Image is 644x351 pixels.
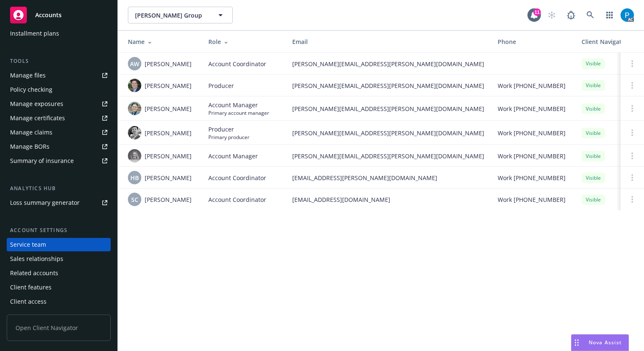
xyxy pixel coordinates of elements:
[10,266,58,280] div: Related accounts
[128,79,141,92] img: photo
[601,7,618,23] a: Switch app
[128,102,141,115] img: photo
[533,8,541,16] div: 11
[582,173,605,183] div: Visible
[292,152,484,160] span: [PERSON_NAME][EMAIL_ADDRESS][PERSON_NAME][DOMAIN_NAME]
[10,111,65,125] div: Manage certificates
[7,252,111,266] a: Sales relationships
[7,154,111,168] a: Summary of insurance
[145,173,192,182] span: [PERSON_NAME]
[10,83,52,96] div: Policy checking
[7,196,111,209] a: Loss summary generator
[10,238,46,251] div: Service team
[498,173,566,182] span: Work [PHONE_NUMBER]
[582,151,605,161] div: Visible
[145,129,192,137] span: [PERSON_NAME]
[128,149,141,163] img: photo
[582,128,605,138] div: Visible
[582,7,599,23] a: Search
[7,83,111,96] a: Policy checking
[292,37,484,46] div: Email
[7,140,111,153] a: Manage BORs
[498,152,566,160] span: Work [PHONE_NUMBER]
[208,152,258,160] span: Account Manager
[582,58,605,69] div: Visible
[10,295,47,308] div: Client access
[208,37,279,46] div: Role
[582,194,605,205] div: Visible
[208,195,266,204] span: Account Coordinator
[128,7,233,23] button: [PERSON_NAME] Group
[145,81,192,90] span: [PERSON_NAME]
[589,339,622,346] span: Nova Assist
[292,173,484,182] span: [EMAIL_ADDRESS][PERSON_NAME][DOMAIN_NAME]
[130,59,139,68] span: AW
[7,111,111,125] a: Manage certificates
[571,335,582,351] div: Drag to move
[7,3,111,27] a: Accounts
[208,125,249,134] span: Producer
[292,195,484,204] span: [EMAIL_ADDRESS][DOMAIN_NAME]
[7,57,111,65] div: Tools
[10,140,49,153] div: Manage BORs
[543,7,560,23] a: Start snowing
[582,80,605,90] div: Visible
[145,104,192,113] span: [PERSON_NAME]
[498,195,566,204] span: Work [PHONE_NUMBER]
[10,97,63,111] div: Manage exposures
[208,173,266,182] span: Account Coordinator
[10,69,46,82] div: Manage files
[563,7,579,23] a: Report a Bug
[128,126,141,139] img: photo
[208,101,269,109] span: Account Manager
[10,154,74,168] div: Summary of insurance
[582,103,605,114] div: Visible
[7,238,111,251] a: Service team
[498,129,566,137] span: Work [PHONE_NUMBER]
[10,27,59,40] div: Installment plans
[35,12,62,18] span: Accounts
[208,81,234,90] span: Producer
[7,27,111,40] a: Installment plans
[7,69,111,82] a: Manage files
[7,281,111,294] a: Client features
[10,196,80,209] div: Loss summary generator
[571,334,629,351] button: Nova Assist
[130,173,139,182] span: HB
[498,104,566,113] span: Work [PHONE_NUMBER]
[135,11,208,20] span: [PERSON_NAME] Group
[498,81,566,90] span: Work [PHONE_NUMBER]
[10,281,52,294] div: Client features
[128,37,195,46] div: Name
[292,59,484,68] span: [PERSON_NAME][EMAIL_ADDRESS][PERSON_NAME][DOMAIN_NAME]
[7,295,111,308] a: Client access
[10,252,63,266] div: Sales relationships
[292,81,484,90] span: [PERSON_NAME][EMAIL_ADDRESS][PERSON_NAME][DOMAIN_NAME]
[7,126,111,139] a: Manage claims
[7,266,111,280] a: Related accounts
[292,129,484,137] span: [PERSON_NAME][EMAIL_ADDRESS][PERSON_NAME][DOMAIN_NAME]
[7,184,111,193] div: Analytics hub
[7,226,111,235] div: Account settings
[498,37,568,46] div: Phone
[145,195,192,204] span: [PERSON_NAME]
[7,315,111,341] span: Open Client Navigator
[145,59,192,68] span: [PERSON_NAME]
[145,152,192,160] span: [PERSON_NAME]
[621,8,634,22] img: photo
[208,109,269,116] span: Primary account manager
[292,104,484,113] span: [PERSON_NAME][EMAIL_ADDRESS][PERSON_NAME][DOMAIN_NAME]
[7,97,111,111] a: Manage exposures
[131,195,138,204] span: SC
[10,126,52,139] div: Manage claims
[208,59,266,68] span: Account Coordinator
[208,134,249,141] span: Primary producer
